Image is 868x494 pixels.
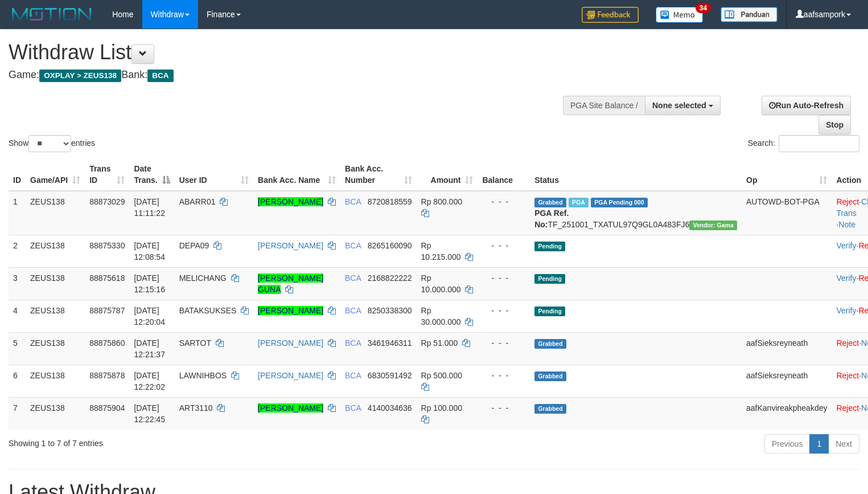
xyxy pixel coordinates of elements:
span: [DATE] 12:22:02 [134,371,165,391]
th: Balance [478,158,530,191]
th: Game/API: activate to sort column ascending [26,158,85,191]
span: 88875787 [89,306,125,315]
span: 88875904 [89,403,125,413]
td: ZEUS138 [26,191,85,235]
span: Rp 51.000 [421,338,458,348]
select: Showentries [28,135,71,152]
span: Copy 4140034636 to clipboard [368,403,412,413]
span: [DATE] 12:15:16 [134,273,165,294]
a: Reject [836,197,859,206]
span: 88875860 [89,338,125,348]
img: panduan.png [721,7,778,22]
td: 7 [9,397,26,430]
span: [DATE] 12:08:54 [134,241,165,262]
span: Vendor URL: https://trx31.1velocity.biz [689,221,737,230]
span: Rp 500.000 [421,371,462,380]
span: Rp 800.000 [421,197,462,206]
span: ART3110 [179,403,213,413]
th: Trans ID: activate to sort column ascending [85,158,129,191]
b: PGA Ref. No: [534,209,569,229]
span: Copy 8250338300 to clipboard [368,306,412,315]
img: Feedback.jpg [582,7,639,23]
span: BCA [345,197,361,206]
a: Note [838,220,855,229]
a: Run Auto-Refresh [762,96,851,115]
td: 1 [9,191,26,235]
span: Rp 30.000.000 [421,306,461,326]
td: ZEUS138 [26,300,85,332]
h1: Withdraw List [9,41,567,64]
img: Button%20Memo.svg [656,7,704,23]
span: BCA [345,403,361,413]
th: Op: activate to sort column ascending [742,158,832,191]
a: 1 [809,434,829,454]
span: DEPA09 [179,241,209,250]
a: [PERSON_NAME] GUNA [258,273,323,294]
a: Previous [764,434,810,454]
td: aafSieksreyneath [742,365,832,397]
div: - - - [482,370,525,381]
span: 34 [696,3,711,13]
div: - - - [482,337,525,349]
td: aafSieksreyneath [742,332,832,365]
td: ZEUS138 [26,332,85,365]
span: BCA [345,371,361,380]
a: Verify [836,241,856,250]
a: [PERSON_NAME] [258,197,323,206]
span: Rp 100.000 [421,403,462,413]
span: Copy 2168822222 to clipboard [368,273,412,283]
span: Grabbed [534,339,566,349]
span: Copy 8720818559 to clipboard [368,197,412,206]
span: [DATE] 12:20:04 [134,306,165,326]
span: BCA [345,338,361,348]
span: [DATE] 11:11:22 [134,197,165,218]
img: MOTION_logo.png [9,6,95,23]
td: aafKanvireakpheakdey [742,397,832,430]
a: Verify [836,306,856,315]
td: ZEUS138 [26,397,85,430]
td: TF_251001_TXATUL97Q9GL0A483FJ6 [530,191,742,235]
div: - - - [482,272,525,284]
span: [DATE] 12:22:45 [134,403,165,424]
div: - - - [482,402,525,414]
input: Search: [779,135,859,152]
div: - - - [482,305,525,316]
span: None selected [652,101,706,110]
span: OXPLAY > ZEUS138 [39,70,121,82]
a: [PERSON_NAME] [258,403,323,413]
th: ID [9,158,26,191]
span: BCA [147,70,173,82]
td: 3 [9,267,26,300]
a: Reject [836,403,859,413]
a: Reject [836,338,859,348]
span: Grabbed [534,198,566,207]
h4: Game: Bank: [9,70,567,81]
td: ZEUS138 [26,365,85,397]
span: SARTOT [179,338,211,348]
span: LAWNIHBOS [179,371,227,380]
td: AUTOWD-BOT-PGA [742,191,832,235]
th: Status [530,158,742,191]
span: Pending [534,307,565,316]
div: Showing 1 to 7 of 7 entries [9,433,353,449]
span: BCA [345,306,361,315]
div: PGA Site Balance / [563,96,645,115]
span: PGA Pending [591,198,648,207]
a: [PERSON_NAME] [258,241,323,250]
a: Next [828,434,859,454]
div: - - - [482,196,525,207]
td: 6 [9,365,26,397]
span: [DATE] 12:21:37 [134,338,165,359]
label: Show entries [9,135,95,152]
span: Copy 3461946311 to clipboard [368,338,412,348]
td: ZEUS138 [26,267,85,300]
td: 4 [9,300,26,332]
span: 88875878 [89,371,125,380]
span: Rp 10.215.000 [421,241,461,262]
span: 88875330 [89,241,125,250]
td: 5 [9,332,26,365]
a: [PERSON_NAME] [258,338,323,348]
a: Stop [818,115,851,134]
span: Copy 8265160090 to clipboard [368,241,412,250]
td: 2 [9,235,26,267]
